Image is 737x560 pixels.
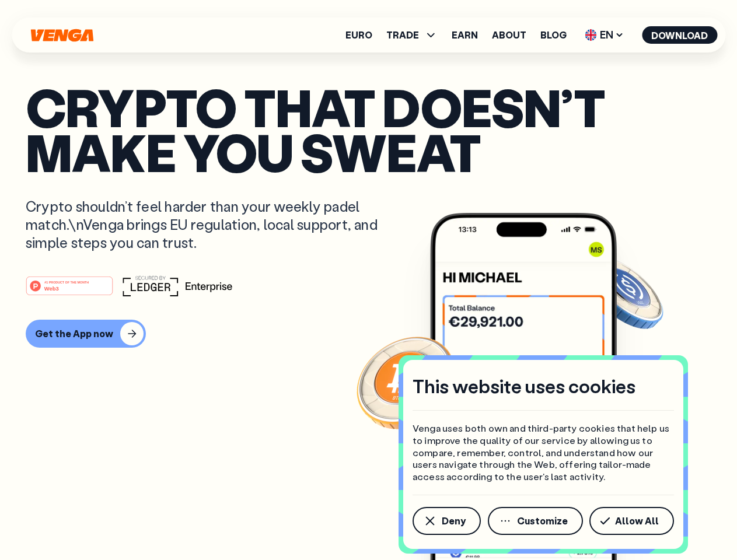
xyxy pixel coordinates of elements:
tspan: Web3 [44,285,59,291]
img: USDC coin [582,251,666,335]
a: About [492,30,526,40]
a: Get the App now [26,320,711,348]
span: EN [581,26,628,44]
p: Crypto that doesn’t make you sweat [26,85,711,174]
p: Venga uses both own and third-party cookies that help us to improve the quality of our service by... [413,422,674,483]
span: Customize [517,516,568,526]
a: Euro [345,30,372,40]
a: #1 PRODUCT OF THE MONTHWeb3 [26,283,113,298]
button: Customize [488,507,583,535]
button: Allow All [589,507,674,535]
span: Deny [442,516,466,526]
a: Earn [452,30,478,40]
h4: This website uses cookies [413,374,635,398]
img: Bitcoin [354,330,459,435]
a: Blog [540,30,567,40]
p: Crypto shouldn’t feel harder than your weekly padel match.\nVenga brings EU regulation, local sup... [26,197,394,252]
button: Download [642,26,717,44]
img: flag-uk [585,29,596,41]
button: Deny [413,507,481,535]
span: TRADE [386,28,438,42]
tspan: #1 PRODUCT OF THE MONTH [44,280,89,283]
svg: Home [29,29,95,42]
span: Allow All [615,516,659,526]
div: Get the App now [35,328,113,339]
button: Get the App now [26,320,146,348]
span: TRADE [386,30,419,40]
